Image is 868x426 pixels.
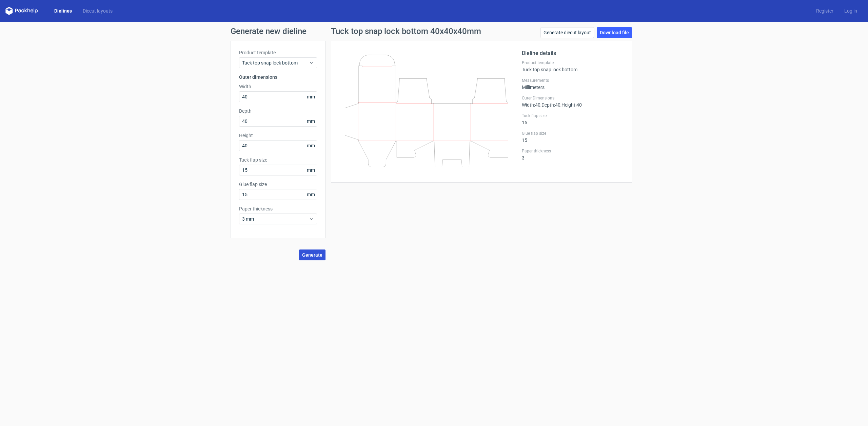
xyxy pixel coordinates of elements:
[331,27,481,35] h1: Tuck top snap lock bottom 40x40x40mm
[305,116,317,126] span: mm
[305,92,317,102] span: mm
[522,95,624,101] label: Outer Dimensions
[839,7,863,14] a: Log in
[540,102,560,108] span: , Depth : 40
[522,113,624,118] label: Tuck flap size
[242,216,309,222] span: 3 mm
[522,148,624,161] div: 3
[239,83,317,90] label: Width
[522,131,624,143] div: 15
[522,49,624,57] h2: Dieline details
[305,141,317,151] span: mm
[560,102,582,108] span: , Height : 40
[231,27,637,35] h1: Generate new dieline
[239,156,317,163] label: Tuck flap size
[239,132,317,139] label: Height
[522,78,624,90] div: Millimeters
[77,7,118,14] a: Diecut layouts
[522,60,624,66] label: Product template
[305,189,317,200] span: mm
[522,148,624,154] label: Paper thickness
[522,60,624,72] div: Tuck top snap lock bottom
[242,59,309,66] span: Tuck top snap lock bottom
[522,131,624,136] label: Glue flap size
[597,27,632,38] a: Download file
[522,102,540,108] span: Width : 40
[239,74,317,80] h3: Outer dimensions
[239,108,317,114] label: Depth
[239,205,317,212] label: Paper thickness
[299,249,325,260] button: Generate
[239,49,317,56] label: Product template
[522,78,624,83] label: Measurements
[305,165,317,175] span: mm
[522,113,624,125] div: 15
[811,7,839,14] a: Register
[49,7,77,14] a: Dielines
[239,181,317,188] label: Glue flap size
[302,253,322,257] span: Generate
[540,27,594,38] a: Generate diecut layout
